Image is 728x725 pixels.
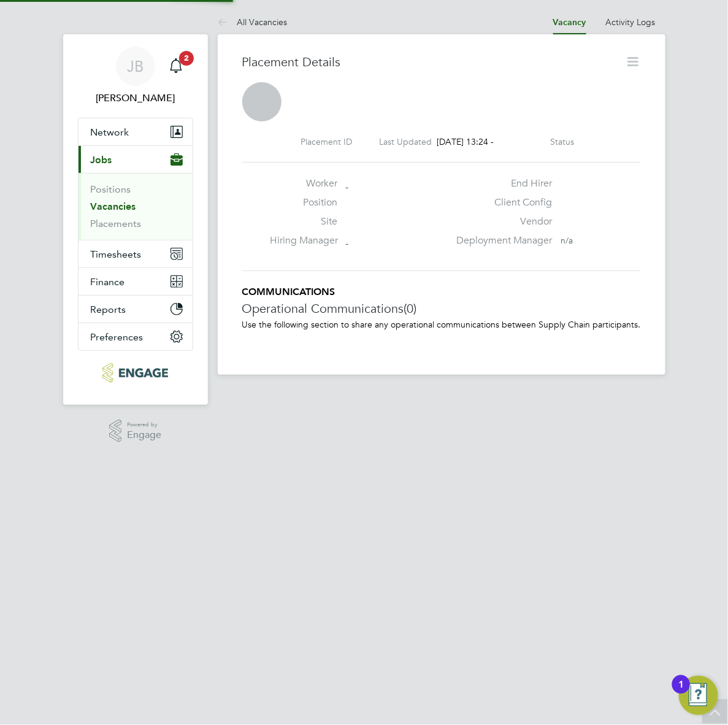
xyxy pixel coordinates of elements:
p: Use the following section to share any operational communications between Supply Chain participants. [242,319,641,330]
span: Finance [91,276,125,288]
span: Reports [91,304,126,315]
span: (0) [404,301,417,316]
label: Worker [270,177,337,190]
span: Jobs [91,154,112,166]
span: Engage [127,430,161,440]
span: Network [91,126,129,138]
label: Client Config [450,196,553,209]
button: Jobs [79,146,193,173]
button: Reports [79,296,193,323]
span: 2 [179,51,194,66]
a: JB[PERSON_NAME] [78,47,193,105]
button: Finance [79,268,193,295]
a: Activity Logs [606,17,656,28]
label: Vendor [450,215,553,228]
button: Network [79,118,193,145]
button: Open Resource Center, 1 new notification [679,676,718,715]
span: n/a [561,235,573,246]
span: Josh Boulding [78,91,193,105]
h3: Operational Communications [242,301,641,316]
label: Status [551,136,575,147]
label: Deployment Manager [450,234,553,247]
a: Positions [91,183,131,195]
label: Site [270,215,337,228]
a: Vacancy [553,17,586,28]
a: Go to home page [78,363,193,383]
h5: COMMUNICATIONS [242,286,641,299]
span: Preferences [91,331,144,343]
label: Position [270,196,337,209]
span: [DATE] 13:24 - [437,136,494,147]
div: Jobs [79,173,193,240]
label: End Hirer [450,177,553,190]
img: protocol-logo-retina.png [102,363,168,383]
a: Placements [91,218,142,229]
a: 2 [164,47,188,86]
a: Powered byEngage [109,420,161,443]
nav: Main navigation [63,34,208,405]
a: All Vacancies [218,17,288,28]
div: 1 [678,685,684,700]
label: Last Updated [380,136,432,147]
button: Preferences [79,323,193,350]
label: Hiring Manager [270,234,337,247]
span: Powered by [127,420,161,430]
a: Vacancies [91,201,136,212]
h3: Placement Details [242,54,616,70]
span: Timesheets [91,248,142,260]
span: JB [127,58,144,74]
label: Placement ID [301,136,353,147]
button: Timesheets [79,240,193,267]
